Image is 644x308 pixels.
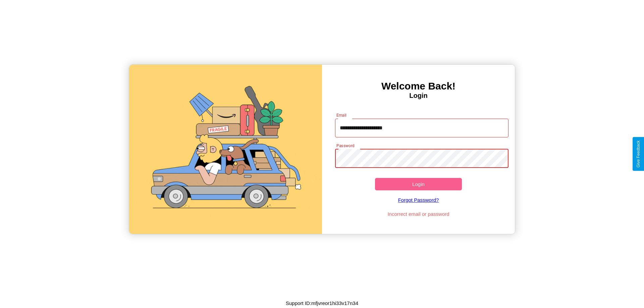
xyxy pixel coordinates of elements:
button: Login [375,178,462,190]
div: Give Feedback [636,140,641,168]
img: gif [129,65,322,234]
label: Email [336,112,347,118]
p: Support ID: mfjvreor1hi33v17n34 [286,299,358,308]
h4: Login [322,92,515,100]
label: Password [336,143,354,148]
h3: Welcome Back! [322,80,515,92]
p: Incorrect email or password [332,209,505,219]
a: Forgot Password? [332,190,505,209]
